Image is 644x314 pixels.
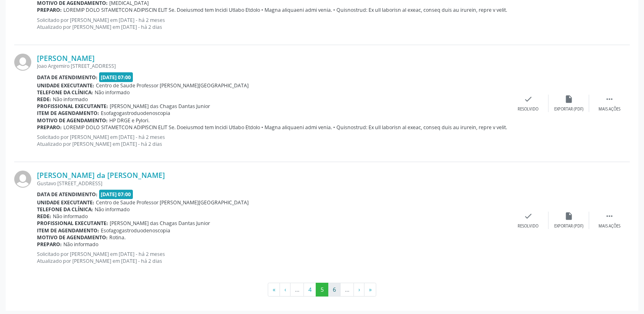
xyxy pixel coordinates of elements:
[37,241,62,248] b: Preparo:
[96,199,249,206] span: Centro de Saude Professor [PERSON_NAME][GEOGRAPHIC_DATA]
[99,190,133,199] span: [DATE] 07:00
[353,283,364,297] button: Go to next page
[598,106,620,112] div: Mais ações
[605,95,614,104] i: 
[63,241,98,248] span: Não informado
[96,82,249,89] span: Centro de Saude Professor [PERSON_NAME][GEOGRAPHIC_DATA]
[37,124,62,131] b: Preparo:
[280,283,291,297] button: Go to previous page
[53,96,88,103] span: Não informado
[37,199,94,206] b: Unidade executante:
[564,95,573,104] i: insert_drive_file
[328,283,340,297] button: Go to page 6
[37,171,165,180] a: [PERSON_NAME] da [PERSON_NAME]
[598,223,620,229] div: Mais ações
[53,213,88,220] span: Não informado
[109,234,126,241] span: Rotina.
[14,171,31,188] img: img
[14,54,31,71] img: img
[316,283,328,297] button: Go to page 5
[37,110,99,117] b: Item de agendamento:
[37,54,95,63] a: [PERSON_NAME]
[554,223,583,229] div: Exportar (PDF)
[95,89,130,96] span: Não informado
[564,212,573,221] i: insert_drive_file
[101,110,170,117] span: Esofagogastroduodenoscopia
[37,103,108,110] b: Profissional executante:
[524,212,533,221] i: check
[364,283,376,297] button: Go to last page
[304,283,316,297] button: Go to page 4
[37,74,98,81] b: Data de atendimento:
[37,220,108,227] b: Profissional executante:
[37,180,508,187] div: Gustavo [STREET_ADDRESS]
[37,134,508,147] p: Solicitado por [PERSON_NAME] em [DATE] - há 2 meses Atualizado por [PERSON_NAME] em [DATE] - há 2...
[37,17,508,30] p: Solicitado por [PERSON_NAME] em [DATE] - há 2 meses Atualizado por [PERSON_NAME] em [DATE] - há 2...
[14,283,630,297] ul: Pagination
[37,234,108,241] b: Motivo de agendamento:
[37,213,51,220] b: Rede:
[268,283,280,297] button: Go to first page
[37,63,508,69] div: Joao Argemiro [STREET_ADDRESS]
[109,117,150,124] span: HP DRGE e Pylori.
[524,95,533,104] i: check
[99,72,133,82] span: [DATE] 07:00
[37,96,51,103] b: Rede:
[37,89,93,96] b: Telefone da clínica:
[554,106,583,112] div: Exportar (PDF)
[518,223,538,229] div: Resolvido
[110,220,210,227] span: [PERSON_NAME] das Chagas Dantas Junior
[110,103,210,110] span: [PERSON_NAME] das Chagas Dantas Junior
[37,82,94,89] b: Unidade executante:
[37,206,93,213] b: Telefone da clínica:
[37,191,98,198] b: Data de atendimento:
[37,6,62,13] b: Preparo:
[95,206,130,213] span: Não informado
[101,227,170,234] span: Esofagogastroduodenoscopia
[518,106,538,112] div: Resolvido
[37,227,99,234] b: Item de agendamento:
[37,251,508,264] p: Solicitado por [PERSON_NAME] em [DATE] - há 2 meses Atualizado por [PERSON_NAME] em [DATE] - há 2...
[37,117,108,124] b: Motivo de agendamento:
[605,212,614,221] i: 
